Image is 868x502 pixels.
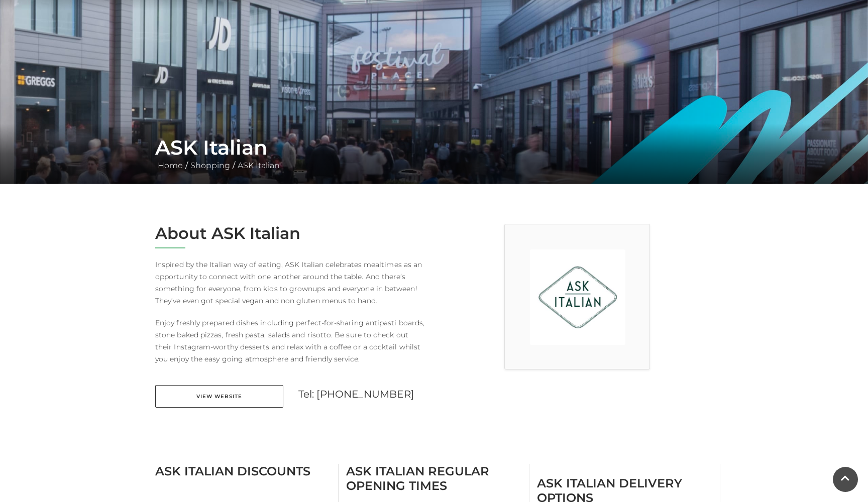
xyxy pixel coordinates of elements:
a: Shopping [188,161,233,170]
div: / / [148,136,720,172]
p: Inspired by the Italian way of eating, ASK Italian celebrates mealtimes as an opportunity to conn... [155,259,426,307]
h3: ASK Italian Regular Opening Times [346,464,521,493]
p: Enjoy freshly prepared dishes including perfect-for-sharing antipasti boards, stone baked pizzas,... [155,317,426,365]
h2: About ASK Italian [155,224,426,243]
h3: ASK Italian Discounts [155,464,331,478]
h1: ASK Italian [155,136,713,160]
a: Home [155,161,185,170]
a: View Website [155,385,283,408]
a: Tel: [PHONE_NUMBER] [298,388,414,400]
a: ASK Italian [235,161,282,170]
